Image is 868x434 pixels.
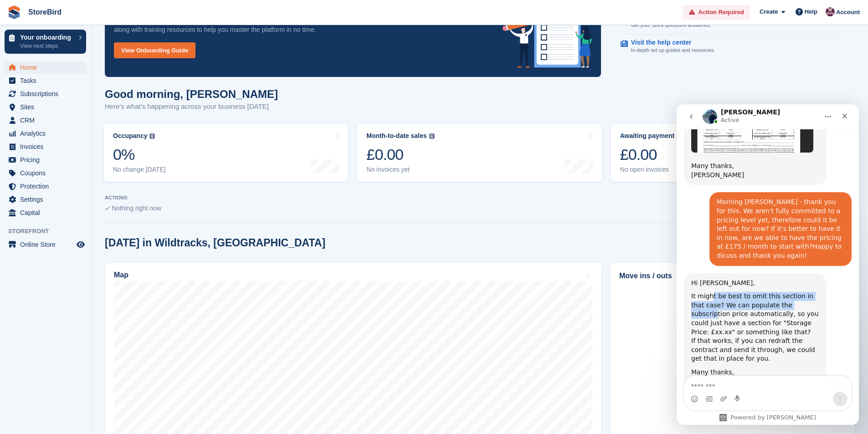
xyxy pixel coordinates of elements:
[7,5,21,19] img: stora-icon-8386f47178a22dfd0bd8f6a31ec36ba5ce8667c1dd55bd0f319d3a0aa187defe.svg
[15,57,142,66] div: Many thanks,
[7,169,175,307] div: Brian says…
[15,188,142,232] div: It might be best to omit this section in that case? We can populate the subscription price automa...
[20,180,75,193] span: Protection
[631,46,715,54] p: In-depth set up guides and resources.
[112,204,161,212] span: Nothing right now
[15,264,142,273] div: Many thanks,
[5,74,86,87] a: menu
[20,127,75,140] span: Analytics
[5,206,86,219] a: menu
[105,88,278,100] h1: Good morning, [PERSON_NAME]
[620,132,675,140] div: Awaiting payment
[33,88,175,161] div: Morning [PERSON_NAME] - thank you for this. We aren't fully committed to a pricing level yet, the...
[5,140,86,153] a: menu
[20,42,74,50] p: View next steps
[156,287,171,302] button: Send a message…
[20,238,75,251] span: Online Store
[620,166,683,174] div: No open invoices
[631,21,711,29] p: Get your Stora questions answered.
[366,166,434,174] div: No invoices yet
[43,291,51,298] button: Upload attachment
[5,193,86,206] a: menu
[5,101,86,113] a: menu
[20,61,75,74] span: Home
[20,153,75,166] span: Pricing
[15,66,142,76] div: [PERSON_NAME]
[58,291,65,298] button: Start recording
[5,238,86,251] a: menu
[20,87,75,100] span: Subscriptions
[14,291,21,298] button: Emoji picker
[5,61,86,74] a: menu
[760,7,778,16] span: Create
[113,145,166,164] div: 0%
[149,133,155,139] img: icon-info-grey-7440780725fd019a000dd9b08b2336e03edf1995a4989e88bcd33f0948082b44.svg
[113,132,147,140] div: Occupancy
[5,180,86,193] a: menu
[619,271,846,281] h2: Move ins / outs
[699,8,744,17] span: Action Required
[7,169,149,287] div: Hi [PERSON_NAME],It might be best to omit this section in that case? We can populate the subscrip...
[20,193,75,206] span: Settings
[683,5,750,20] a: Action Required
[20,140,75,153] span: Invoices
[429,133,435,139] img: icon-info-grey-7440780725fd019a000dd9b08b2336e03edf1995a4989e88bcd33f0948082b44.svg
[104,124,348,182] a: Occupancy 0% No change [DATE]
[20,114,75,127] span: CRM
[25,5,65,20] a: StoreBird
[20,167,75,179] span: Coupons
[5,30,86,54] a: Your onboarding View next steps
[631,39,708,46] p: Visit the help center
[805,7,817,16] span: Help
[114,271,128,279] h2: Map
[15,232,142,259] div: If that works, if you can redraft the contract and send it through, we could get that in place fo...
[677,104,859,425] iframe: Intercom live chat
[7,88,175,168] div: Hugh says…
[20,101,75,113] span: Sites
[366,132,426,140] div: Month-to-date sales
[5,167,86,179] a: menu
[620,145,683,164] div: £0.00
[105,102,278,112] p: Here's what's happening across your business [DATE]
[114,42,195,58] a: View Onboarding Guide
[40,93,168,156] div: Morning [PERSON_NAME] - thank you for this. We aren't fully committed to a pricing level yet, the...
[29,291,36,298] button: Gif picker
[15,174,142,184] div: Hi [PERSON_NAME],
[20,74,75,87] span: Tasks
[5,127,86,140] a: menu
[5,153,86,166] a: menu
[20,34,74,41] p: Your onboarding
[5,114,86,127] a: menu
[20,206,75,219] span: Capital
[357,124,601,182] a: Month-to-date sales £0.00 No invoices yet
[75,239,86,250] a: Preview store
[105,237,325,249] h2: [DATE] in Wildtracks, [GEOGRAPHIC_DATA]
[611,124,855,182] a: Awaiting payment £0.00 No open invoices
[366,145,434,164] div: £0.00
[826,7,835,16] img: Hugh Stanton
[5,87,86,100] a: menu
[105,207,110,210] img: blank_slate_check_icon-ba018cac091ee9be17c0a81a6c232d5eb81de652e7a59be601be346b1b6ddf79.svg
[621,34,846,59] a: Visit the help center In-depth set up guides and resources.
[836,8,860,17] span: Account
[8,272,175,287] textarea: Message…
[114,15,488,35] p: Welcome to Stora! Press the button below to access your . It gives you easy to follow steps to ge...
[8,227,91,236] span: Storefront
[113,166,166,174] div: No change [DATE]
[105,195,854,201] p: ACTIONS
